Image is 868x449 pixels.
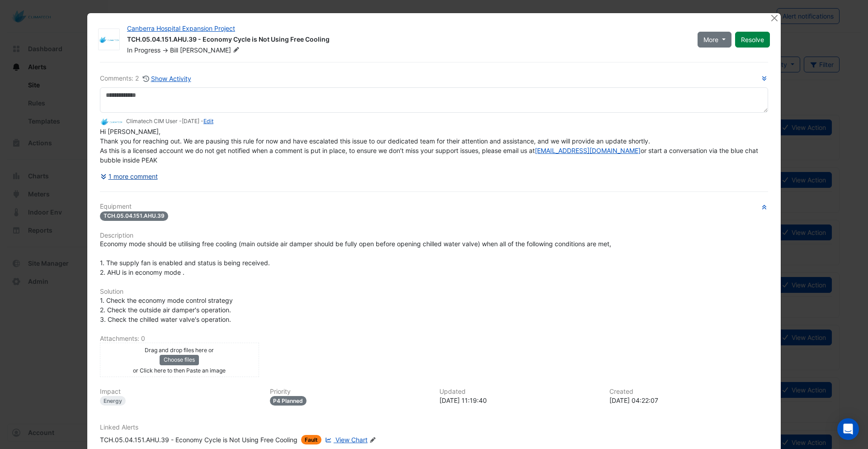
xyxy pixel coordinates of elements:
fa-icon: Edit Linked Alerts [369,437,376,444]
button: Resolve [735,32,770,48]
small: Climatech CIM User - - [126,117,213,125]
a: Edit [203,118,213,124]
div: TCH.05.04.151.AHU.39 - Economy Cycle is Not Using Free Cooling [127,35,687,46]
span: [PERSON_NAME] [180,46,241,55]
img: Climatech [99,35,119,44]
div: [DATE] 04:22:07 [609,396,769,405]
button: Show Activity [142,73,192,84]
span: More [703,35,718,44]
span: Bill [170,46,178,54]
h6: Equipment [100,203,768,210]
a: View Chart [323,435,368,444]
div: Comments: 2 [100,73,192,84]
h6: Priority [270,388,429,396]
div: [DATE] 11:19:40 [439,396,599,405]
h6: Impact [100,388,259,396]
span: Fault [301,435,321,444]
button: 1 more comment [100,168,158,184]
span: 1. Check the economy mode control strategy 2. Check the outside air damper's operation. 3. Check ... [100,296,235,323]
h6: Solution [100,288,768,296]
span: View Chart [335,436,368,444]
img: Climatech [100,117,123,127]
span: Economy mode should be utilising free cooling (main outside air damper should be fully open befor... [100,240,613,276]
span: In Progress [127,46,160,54]
div: Energy [100,396,126,406]
h6: Updated [439,388,599,396]
span: -> [162,46,168,54]
button: More [698,32,731,48]
div: P4 Planned [270,396,307,406]
small: or Click here to then Paste an image [133,367,226,374]
h6: Description [100,232,768,239]
div: Open Intercom Messenger [837,418,859,440]
span: TCH.05.04.151.AHU.39 [100,211,168,221]
div: TCH.05.04.151.AHU.39 - Economy Cycle is Not Using Free Cooling [100,435,297,444]
a: [EMAIL_ADDRESS][DOMAIN_NAME] [535,147,641,154]
h6: Attachments: 0 [100,335,768,343]
a: Canberra Hospital Expansion Project [127,24,235,32]
span: Hi [PERSON_NAME], Thank you for reaching out. We are pausing this rule for now and have escalated... [100,128,760,164]
h6: Created [609,388,769,396]
button: Close [769,13,779,23]
h6: Linked Alerts [100,424,768,431]
span: 2024-11-18 11:19:40 [182,118,199,124]
button: Choose files [160,355,199,365]
small: Drag and drop files here or [145,347,214,353]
